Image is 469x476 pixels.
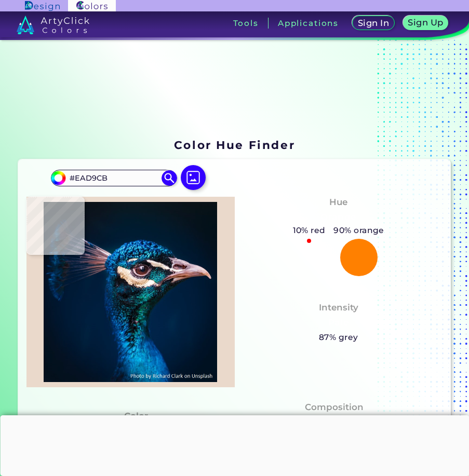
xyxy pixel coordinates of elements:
[174,137,295,153] h1: Color Hue Finder
[17,16,90,34] img: logo_artyclick_colors_white.svg
[233,19,259,27] h3: Tools
[32,202,229,382] img: img_pavlin.jpg
[162,170,177,186] img: icon search
[407,18,445,27] h5: Sign Up
[14,49,450,135] iframe: Advertisement
[25,1,60,11] img: ArtyClick Design logo
[357,19,390,28] h5: Sign In
[324,317,353,329] h3: Pale
[181,165,206,190] img: icon picture
[289,224,330,237] h5: 10% red
[319,300,358,315] h4: Intensity
[319,331,358,344] h5: 87% grey
[305,400,364,415] h4: Composition
[329,195,347,210] h4: Hue
[402,16,450,31] a: Sign Up
[124,409,148,424] h4: Color
[65,171,162,185] input: type color..
[351,16,395,31] a: Sign In
[278,19,339,27] h3: Applications
[316,211,361,224] h3: Orange
[330,224,388,237] h5: 90% orange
